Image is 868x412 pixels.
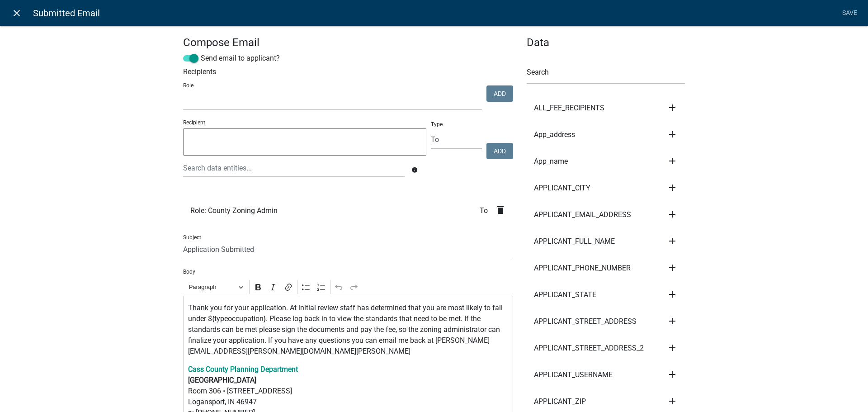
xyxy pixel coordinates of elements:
[534,345,644,352] span: APPLICANT_STREET_ADDRESS_2
[183,67,513,76] h6: Recipients
[189,282,236,293] span: Paragraph
[495,204,506,215] i: delete
[185,280,247,294] button: Paragraph, Heading
[190,207,278,214] span: Role: County Zoning Admin
[534,265,631,272] span: APPLICANT_PHONE_NUMBER
[838,5,861,22] a: Save
[534,398,586,405] span: APPLICANT_ZIP
[486,143,513,159] button: Add
[534,318,637,325] span: APPLICANT_STREET_ADDRESS
[183,118,426,127] p: Recipient
[188,365,298,374] a: Cass County Planning Department
[534,291,596,298] span: APPLICANT_STATE
[534,104,604,112] span: ALL_FEE_RECIPIENTS
[534,238,615,245] span: APPLICANT_FULL_NAME
[667,129,678,140] i: add
[534,158,568,165] span: App_name
[667,369,678,380] i: add
[667,342,678,353] i: add
[411,167,418,173] i: info
[183,83,193,88] label: Role
[667,262,678,273] i: add
[183,278,513,295] div: Editor toolbar
[188,376,256,384] strong: [GEOGRAPHIC_DATA]
[667,289,678,300] i: add
[534,185,590,192] span: APPLICANT_CITY
[527,36,685,49] h4: Data
[667,156,678,166] i: add
[667,316,678,327] i: add
[534,211,631,218] span: APPLICANT_EMAIL_ADDRESS
[183,159,405,177] input: Search data entities...
[183,36,513,49] h4: Compose Email
[480,207,495,214] span: To
[667,236,678,246] i: add
[11,8,22,19] i: close
[183,269,195,275] label: Body
[667,396,678,407] i: add
[667,102,678,113] i: add
[486,85,513,102] button: Add
[667,209,678,220] i: add
[534,131,575,138] span: App_address
[33,4,100,22] span: Submitted Email
[534,371,613,379] span: APPLICANT_USERNAME
[431,122,443,127] label: Type
[188,303,509,357] p: Thank you for your application. At initial review staff has determined that you are most likely t...
[667,182,678,193] i: add
[183,53,280,64] label: Send email to applicant?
